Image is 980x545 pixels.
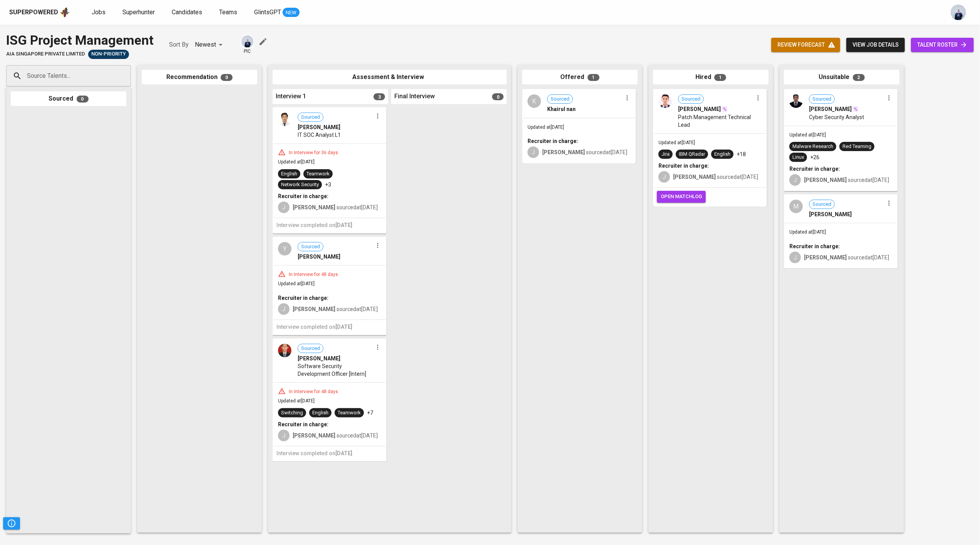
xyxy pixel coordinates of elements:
span: NEW [283,9,300,17]
div: Y [278,242,291,256]
div: English [281,170,297,178]
span: Updated at [DATE] [278,398,315,404]
div: Malware Research [792,143,833,150]
span: Candidates [172,8,202,16]
b: Recruiter in charge: [278,295,328,301]
div: Recommendation [142,70,257,85]
div: In Interview for 48 days [286,389,341,395]
div: Red Teaming [843,143,871,150]
a: Candidates [172,8,204,17]
div: ISG Project Management [6,31,154,50]
div: J [278,202,290,213]
h6: Interview completed on [276,449,383,458]
span: talent roster [917,40,968,50]
span: Updated at [DATE] [278,159,315,165]
span: 1 [588,74,600,81]
div: Unsuitable [784,70,900,85]
div: Assessment & Interview [273,70,507,85]
div: Sourced[PERSON_NAME]Cyber Security AnalystUpdated at[DATE]Malware ResearchRed TeamingLinux+26Recr... [784,89,898,191]
h6: Interview completed on [276,323,383,331]
span: sourced at [DATE] [804,254,889,261]
b: Recruiter in charge: [528,138,578,144]
span: [DATE] [335,324,352,330]
span: Updated at [DATE] [278,281,315,286]
div: Jira [662,151,670,158]
div: In Interview for 48 days [286,271,341,278]
div: Sufficient Talents in Pipeline [88,50,129,59]
button: open matchlog [657,191,706,203]
span: Sourced [678,96,704,103]
span: Sourced [548,96,573,103]
span: Sourced [809,201,834,208]
span: sourced at [DATE] [804,177,889,183]
div: J [789,252,801,263]
div: Sourced [11,91,126,106]
span: Cyber Security Analyst [809,113,864,121]
span: Updated at [DATE] [658,140,695,145]
div: IBM QRadar [679,151,705,158]
span: sourced at [DATE] [293,204,378,210]
div: Sourced[PERSON_NAME]Patch Management Technical LeadUpdated at[DATE]JiraIBM QRadarEnglish+18Recrui... [653,89,767,207]
p: +26 [810,153,819,161]
b: [PERSON_NAME] [293,306,335,312]
div: In Interview for 36 days [286,150,341,156]
h6: Interview completed on [276,221,383,230]
span: review forecast [777,40,834,50]
b: Recruiter in charge: [278,193,328,199]
span: Sourced [298,114,323,121]
span: GlintsGPT [254,8,281,16]
b: Recruiter in charge: [658,163,709,169]
img: magic_wand.svg [722,106,728,112]
img: annisa@glints.com [241,35,253,47]
img: e997a48948ddb5966a92e80147a62b67.jpg [789,94,803,108]
div: J [278,430,290,441]
b: [PERSON_NAME] [293,204,335,210]
span: [DATE] [335,450,352,456]
div: Newest [195,38,225,52]
span: Sourced [298,243,323,251]
span: [PERSON_NAME] [809,105,852,113]
p: +7 [367,409,373,417]
span: Software Security Development Officer [Intern] [298,362,373,378]
span: Sourced [809,96,834,103]
p: +3 [325,181,331,188]
div: Superpowered [9,8,58,17]
div: Sourced[PERSON_NAME]IT SOC Analyst L1In Interview for 36 daysUpdated at[DATE]EnglishTeamworkNetwo... [273,107,387,234]
div: KSourcedKhairul nanUpdated at[DATE]Recruiter in charge:J[PERSON_NAME] sourcedat[DATE] [522,89,636,163]
span: [PERSON_NAME] [298,253,340,261]
b: [PERSON_NAME] [293,432,335,439]
div: Teamwork [338,409,361,417]
img: app logo [60,7,70,18]
div: Teamwork [307,170,330,178]
span: [DATE] [335,222,352,228]
span: sourced at [DATE] [542,149,627,155]
span: Superhunter [122,8,155,16]
span: 0 [492,93,504,100]
span: Patch Management Technical Lead [678,113,753,129]
div: YSourced[PERSON_NAME]In Interview for 48 daysUpdated at[DATE]Recruiter in charge:J[PERSON_NAME] s... [273,237,387,335]
span: AIA Singapore Private Limited [6,50,85,58]
div: J [789,174,801,186]
span: Non-Priority [88,50,129,58]
p: Newest [195,40,216,49]
div: J [528,146,539,158]
span: Jobs [92,8,106,16]
span: view job details [853,40,899,50]
span: sourced at [DATE] [293,432,378,439]
span: open matchlog [661,192,702,201]
b: Recruiter in charge: [789,243,840,249]
div: English [714,151,730,158]
span: 0 [77,96,89,103]
a: Jobs [92,8,107,17]
img: 72b0648a89f85ce326069193e489e09f.jpeg [658,94,672,108]
span: 1 [714,74,726,81]
span: [PERSON_NAME] [809,210,852,218]
span: Teams [219,8,237,16]
img: annisa@glints.com [951,5,966,20]
b: [PERSON_NAME] [804,254,847,261]
img: magic_wand.svg [853,106,859,112]
span: Updated at [DATE] [789,132,826,138]
div: M [789,200,803,213]
a: Teams [219,8,239,17]
p: Sort By [169,40,189,49]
